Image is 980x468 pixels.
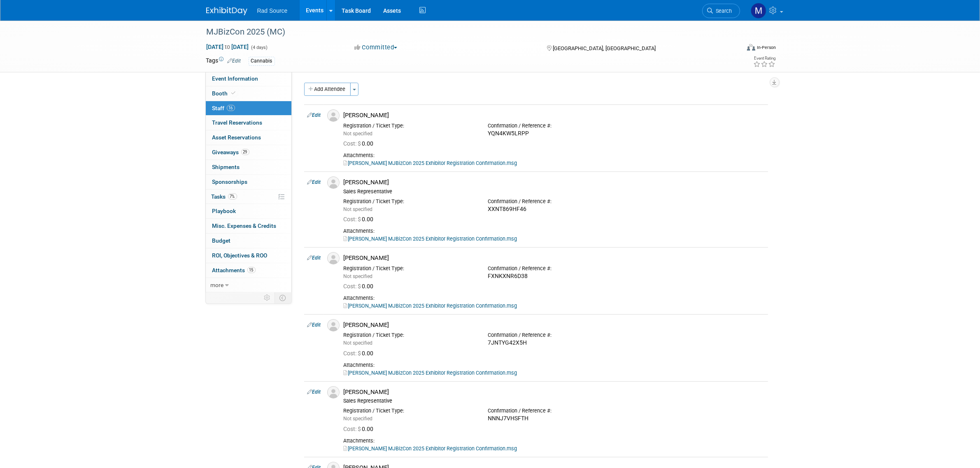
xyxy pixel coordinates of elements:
[212,252,268,259] span: ROI, Objectives & ROO
[747,44,755,51] img: Format-Inperson.png
[212,75,258,82] span: Event Information
[212,90,237,97] span: Booth
[206,43,249,51] span: [DATE] [DATE]
[206,160,291,174] a: Shipments
[232,91,236,95] i: Booth reservation complete
[713,8,732,14] span: Search
[488,206,620,213] div: XXNT869HF46
[751,3,766,19] img: Melissa Conboy
[212,119,263,126] span: Travel Reservations
[206,72,291,86] a: Event Information
[344,228,765,234] div: Attachments:
[212,267,256,273] span: Attachments
[204,25,728,39] div: MJBizCon 2025 (MC)
[212,237,231,244] span: Budget
[212,134,261,141] span: Asset Reservations
[261,292,275,303] td: Personalize Event Tab Strip
[304,83,351,96] button: Add Attendee
[488,339,620,347] div: 7JNTYG42X5H
[212,105,235,111] span: Staff
[344,321,765,329] div: [PERSON_NAME]
[211,282,224,288] span: more
[344,350,362,357] span: Cost: $
[344,303,517,309] a: [PERSON_NAME] MJBizCon 2025 Exhibitor Registration Confirmation.msg
[488,273,620,280] div: FXNKXNR6D38
[344,198,476,205] div: Registration / Ticket Type:
[275,292,291,303] td: Toggle Event Tabs
[344,140,377,147] span: 0.00
[206,204,291,218] a: Playbook
[344,206,373,212] span: Not specified
[344,216,377,222] span: 0.00
[344,426,362,432] span: Cost: $
[344,188,765,195] div: Sales Representative
[228,193,237,199] span: 7%
[212,222,277,229] span: Misc. Expenses & Credits
[228,58,241,64] a: Edit
[206,56,241,66] td: Tags
[488,130,620,137] div: YQN4KW5LRPP
[488,332,620,338] div: Confirmation / Reference #:
[212,208,236,214] span: Playbook
[488,265,620,272] div: Confirmation / Reference #:
[344,283,362,290] span: Cost: $
[307,322,321,328] a: Edit
[206,7,247,15] img: ExhibitDay
[344,408,476,414] div: Registration / Ticket Type:
[344,362,765,368] div: Attachments:
[344,283,377,290] span: 0.00
[344,140,362,147] span: Cost: $
[753,56,775,60] div: Event Rating
[344,398,765,404] div: Sales Representative
[247,267,256,273] span: 15
[344,254,765,262] div: [PERSON_NAME]
[344,388,765,396] div: [PERSON_NAME]
[351,43,400,52] button: Committed
[206,190,291,204] a: Tasks7%
[488,408,620,414] div: Confirmation / Reference #:
[344,111,765,119] div: [PERSON_NAME]
[307,255,321,261] a: Edit
[212,164,240,170] span: Shipments
[344,438,765,444] div: Attachments:
[327,386,340,398] img: Associate-Profile-5.png
[344,152,765,159] div: Attachments:
[257,7,288,14] span: Rad Source
[241,149,249,155] span: 29
[344,426,377,432] span: 0.00
[206,116,291,130] a: Travel Reservations
[344,265,476,272] div: Registration / Ticket Type:
[206,101,291,116] a: Staff16
[206,248,291,263] a: ROI, Objectives & ROO
[212,193,237,200] span: Tasks
[206,86,291,101] a: Booth
[344,123,476,129] div: Registration / Ticket Type:
[488,198,620,205] div: Confirmation / Reference #:
[327,176,340,189] img: Associate-Profile-5.png
[344,370,517,376] a: [PERSON_NAME] MJBizCon 2025 Exhibitor Registration Confirmation.msg
[307,389,321,395] a: Edit
[224,44,232,50] span: to
[488,415,620,422] div: NNNJ7VHSFTH
[344,216,362,222] span: Cost: $
[344,350,377,357] span: 0.00
[206,175,291,189] a: Sponsorships
[344,340,373,346] span: Not specified
[757,44,776,51] div: In-Person
[307,112,321,118] a: Edit
[344,273,373,279] span: Not specified
[206,130,291,145] a: Asset Reservations
[691,43,776,55] div: Event Format
[212,149,249,155] span: Giveaways
[344,131,373,137] span: Not specified
[212,178,248,185] span: Sponsorships
[249,57,275,65] div: Cannabis
[227,105,235,111] span: 16
[307,179,321,185] a: Edit
[344,332,476,338] div: Registration / Ticket Type:
[344,445,517,452] a: [PERSON_NAME] MJBizCon 2025 Exhibitor Registration Confirmation.msg
[488,123,620,129] div: Confirmation / Reference #:
[206,263,291,278] a: Attachments15
[327,109,340,122] img: Associate-Profile-5.png
[206,278,291,292] a: more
